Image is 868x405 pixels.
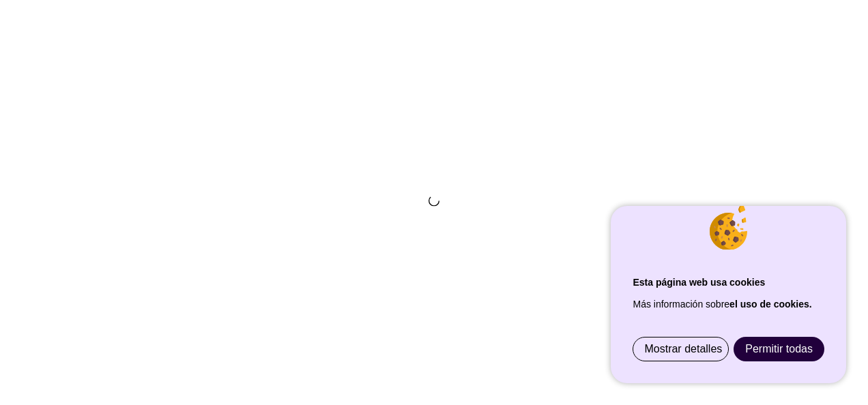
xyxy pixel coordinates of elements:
[745,343,813,355] span: Permitir todas
[633,277,765,288] strong: Esta página web usa cookies
[633,337,733,361] a: Mostrar detalles
[734,337,824,361] a: Permitir todas
[633,293,824,315] p: Más información sobre
[729,299,812,310] a: el uso de cookies.
[644,343,722,355] span: Mostrar detalles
